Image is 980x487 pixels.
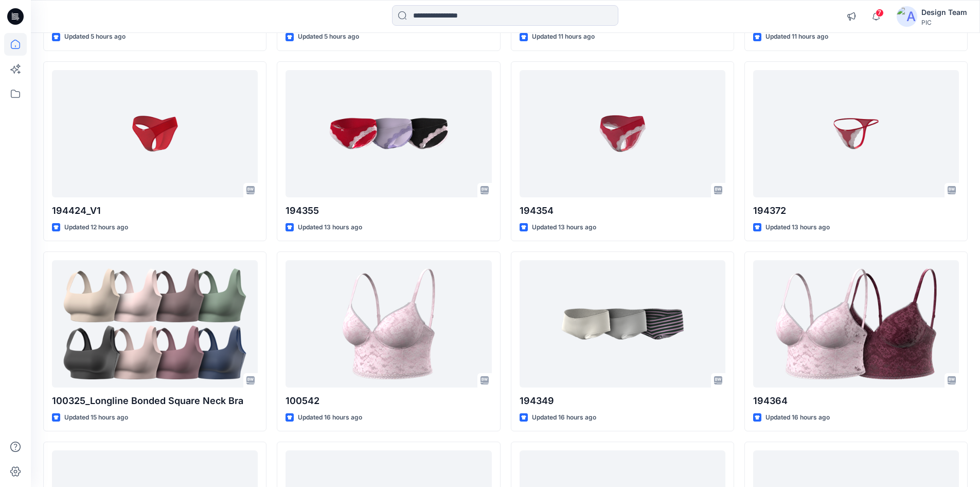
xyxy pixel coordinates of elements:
p: Updated 15 hours ago [64,412,128,423]
p: Updated 16 hours ago [532,412,596,423]
a: 194354 [520,70,725,197]
a: 194372 [753,70,959,197]
p: 100542 [286,394,491,408]
p: Updated 5 hours ago [64,31,126,42]
a: 194355 [286,70,491,197]
p: Updated 12 hours ago [64,222,128,233]
p: 194354 [520,204,725,218]
p: Updated 11 hours ago [765,31,828,42]
p: Updated 5 hours ago [298,31,359,42]
a: 194424_V1 [52,70,258,197]
p: 194372 [753,204,959,218]
p: 194349 [520,394,725,408]
p: Updated 11 hours ago [532,31,595,42]
a: 194364 [753,260,959,388]
a: 100542 [286,260,491,388]
p: Updated 13 hours ago [532,222,596,233]
a: 194349 [520,260,725,388]
p: 194424_V1 [52,204,258,218]
img: avatar [897,6,917,27]
p: 194364 [753,394,959,408]
p: 100325_Longline Bonded Square Neck Bra [52,394,258,408]
p: Updated 16 hours ago [298,412,362,423]
a: 100325_Longline Bonded Square Neck Bra [52,260,258,388]
span: 7 [876,9,884,17]
p: Updated 13 hours ago [298,222,362,233]
div: Design Team [921,6,967,19]
p: 194355 [286,204,491,218]
div: PIC [921,19,967,26]
p: Updated 13 hours ago [765,222,830,233]
p: Updated 16 hours ago [765,412,830,423]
